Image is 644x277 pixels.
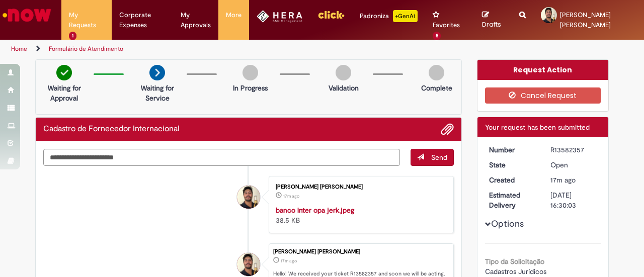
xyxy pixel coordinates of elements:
[550,145,597,155] div: R13582357
[550,175,576,184] span: 17m ago
[181,10,211,30] span: My Approvals
[133,83,182,103] p: Waiting for Service
[421,83,452,93] p: Complete
[485,267,546,276] span: Cadastros Jurídicos
[1,5,53,25] img: ServiceNow
[11,45,27,53] a: Home
[257,10,302,23] img: HeraLogo.png
[281,258,297,264] time: 30/09/2025 15:30:00
[276,184,443,190] div: [PERSON_NAME] [PERSON_NAME]
[233,83,268,93] p: In Progress
[485,257,544,266] b: Tipo da Solicitação
[243,65,258,80] img: img-circle-grey.png
[481,145,543,155] dt: Number
[431,153,447,162] span: Send
[550,175,597,185] div: 30/09/2025 15:30:00
[237,253,260,276] div: Pedro Ceratti De Lemos Schmitt
[482,20,501,29] span: Drafts
[441,123,454,136] button: Add attachments
[550,190,597,210] div: [DATE] 16:30:03
[149,65,165,80] img: arrow-next.png
[283,193,299,199] span: 17m ago
[477,60,609,80] div: Request Action
[329,83,359,93] p: Validation
[429,65,444,80] img: img-circle-grey.png
[43,149,400,165] textarea: Type your message here...
[49,45,123,53] a: Formulário de Atendimento
[40,83,89,103] p: Waiting for Approval
[481,190,543,210] dt: Estimated Delivery
[481,175,543,185] dt: Created
[360,10,418,22] div: Padroniza
[336,65,351,80] img: img-circle-grey.png
[276,205,443,225] div: 38.5 KB
[276,206,354,215] a: banco inter opa jerk.jpeg
[8,40,422,58] ul: Page breadcrumbs
[482,11,504,29] a: Drafts
[481,160,543,170] dt: State
[69,32,76,40] span: 1
[411,149,454,166] button: Send
[43,125,180,134] h2: Cadastro de Fornecedor Internacional Ticket history
[317,7,345,22] img: click_logo_yellow_360x200.png
[56,65,72,80] img: check-circle-green.png
[273,249,448,255] div: [PERSON_NAME] [PERSON_NAME]
[433,32,441,40] span: 5
[485,123,590,132] span: Your request has been submitted
[550,175,576,184] time: 30/09/2025 15:30:00
[550,160,597,170] div: Open
[119,10,166,30] span: Corporate Expenses
[237,186,260,209] div: Pedro Ceratti De Lemos Schmitt
[69,10,104,30] span: My Requests
[281,258,297,264] span: 17m ago
[560,11,611,29] span: [PERSON_NAME] [PERSON_NAME]
[485,87,601,104] button: Cancel Request
[433,20,460,30] span: Favorites
[393,10,418,22] p: +GenAi
[226,10,242,20] span: More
